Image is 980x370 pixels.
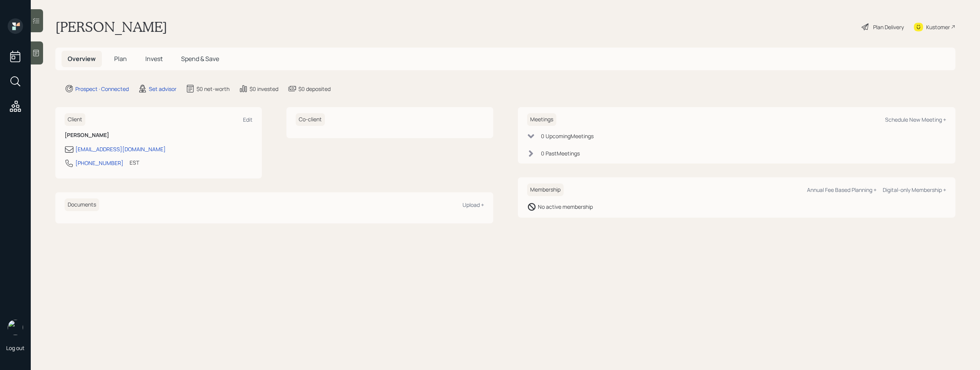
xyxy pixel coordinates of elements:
div: $0 net-worth [196,85,230,93]
div: $0 invested [250,85,278,93]
div: [PHONE_NUMBER] [75,159,123,167]
div: $0 deposited [298,85,331,93]
h6: Documents [65,198,99,211]
div: 0 Upcoming Meeting s [541,132,594,140]
div: Digital-only Membership + [883,186,946,193]
div: Schedule New Meeting + [885,116,946,123]
div: 0 Past Meeting s [541,149,580,157]
span: Invest [145,55,163,63]
div: Upload + [463,201,484,208]
div: Kustomer [926,23,950,31]
div: Annual Fee Based Planning + [807,186,877,193]
h6: Client [65,113,85,126]
span: Overview [68,55,96,63]
img: retirable_logo.png [8,320,23,335]
div: [EMAIL_ADDRESS][DOMAIN_NAME] [75,145,166,153]
div: Prospect · Connected [75,85,129,93]
div: Plan Delivery [873,23,904,31]
h6: [PERSON_NAME] [65,132,253,139]
div: No active membership [538,203,593,211]
h1: [PERSON_NAME] [55,18,167,35]
span: Spend & Save [181,55,219,63]
div: Log out [6,344,25,352]
span: Plan [114,55,127,63]
div: EST [130,159,139,167]
h6: Membership [527,183,564,196]
div: Edit [243,116,253,123]
div: Set advisor [149,85,176,93]
h6: Co-client [296,113,325,126]
h6: Meetings [527,113,556,126]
